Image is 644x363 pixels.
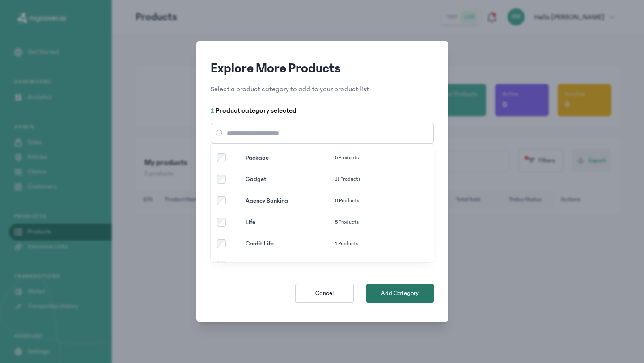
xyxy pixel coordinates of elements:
p: Life [246,218,335,227]
p: Auto [246,261,335,270]
p: Credit Life [246,239,335,248]
p: Agency Banking [246,196,335,205]
span: 1 [211,106,216,114]
p: Select a product category to add to your product list [211,84,434,94]
h4: Product category selected [211,105,434,116]
p: 11 Products [335,262,402,269]
p: 11 Products [335,176,402,183]
p: 1 Products [335,240,402,247]
p: 5 Products [335,219,402,226]
p: Package [246,153,335,162]
button: Add Category [366,284,434,303]
p: Gadget [246,175,335,184]
p: 0 Products [335,197,402,204]
span: Cancel [315,289,334,298]
span: Add Category [381,289,419,298]
button: Cancel [295,284,354,303]
h3: Explore More Products [211,60,434,76]
p: 5 Products [335,154,402,161]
